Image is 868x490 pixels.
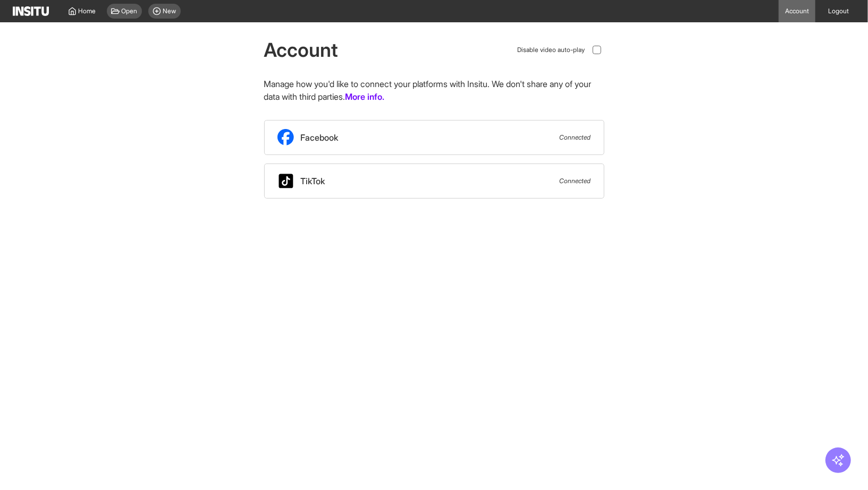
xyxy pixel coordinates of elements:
span: TikTok [301,175,325,187]
img: Logo [13,6,49,16]
span: Facebook [301,131,339,144]
p: Manage how you'd like to connect your platforms with Insitu. We don't share any of your data with... [264,78,604,103]
span: Connected [560,133,591,142]
span: Disable video auto-play [518,46,585,54]
span: Connected [560,177,591,185]
span: Home [79,7,96,15]
h1: Account [264,39,339,61]
span: New [163,7,176,15]
span: Open [122,7,138,15]
a: More info. [345,90,385,103]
